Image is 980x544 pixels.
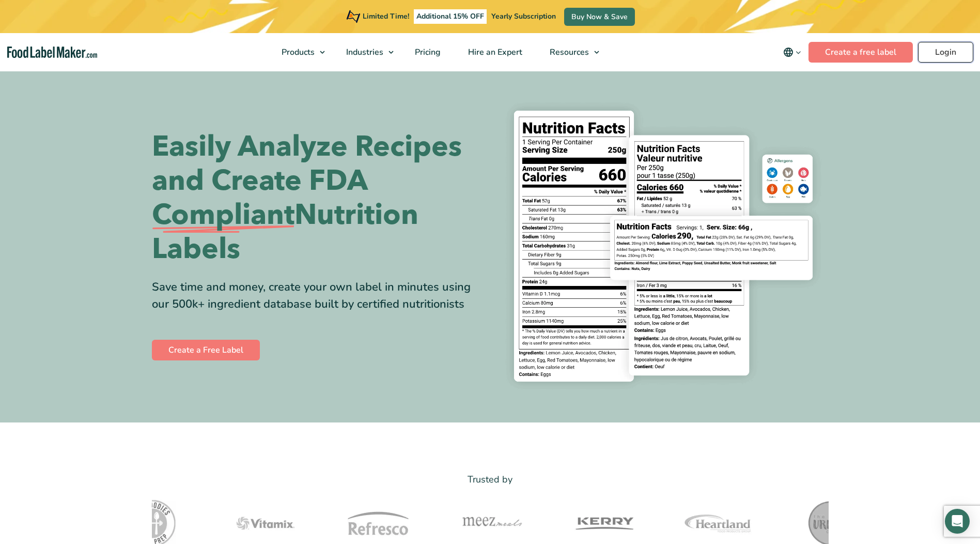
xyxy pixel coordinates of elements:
[363,11,409,21] span: Limited Time!
[152,198,294,232] span: Compliant
[547,47,590,58] span: Resources
[455,33,534,71] a: Hire an Expert
[268,33,330,71] a: Products
[412,47,442,58] span: Pricing
[414,9,487,24] span: Additional 15% OFF
[343,47,384,58] span: Industries
[152,472,829,487] p: Trusted by
[491,11,556,21] span: Yearly Subscription
[401,33,452,71] a: Pricing
[333,33,399,71] a: Industries
[536,33,604,71] a: Resources
[152,279,483,313] div: Save time and money, create your own label in minutes using our 500k+ ingredient database built b...
[918,42,973,63] a: Login
[564,8,635,26] a: Buy Now & Save
[278,47,316,58] span: Products
[152,130,483,266] h1: Easily Analyze Recipes and Create FDA Nutrition Labels
[152,340,260,360] a: Create a Free Label
[808,42,913,63] a: Create a free label
[945,509,970,534] div: Open Intercom Messenger
[465,47,523,58] span: Hire an Expert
